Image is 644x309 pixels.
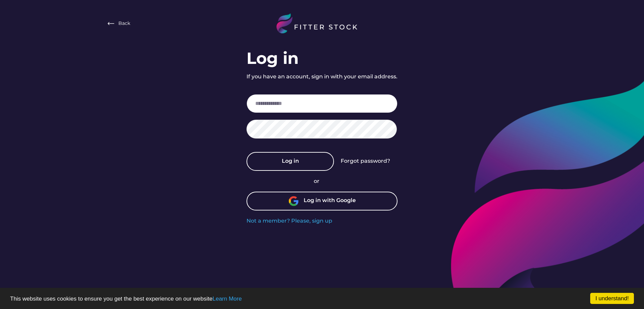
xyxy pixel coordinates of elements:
[304,197,356,205] div: Log in with Google
[341,157,390,165] div: Forgot password?
[118,20,130,27] div: Back
[247,152,334,171] button: Log in
[10,296,634,302] p: This website uses cookies to ensure you get the best experience on our website
[247,47,299,70] div: Log in
[289,196,299,206] img: unnamed.png
[107,20,115,28] img: Frame%20%282%29.svg
[276,13,367,34] img: LOGO%20%282%29.svg
[247,73,397,80] div: If you have an account, sign in with your email address.
[213,296,242,302] a: Learn More
[314,178,331,185] div: or
[590,293,634,304] a: I understand!
[247,217,332,225] div: Not a member? Please, sign up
